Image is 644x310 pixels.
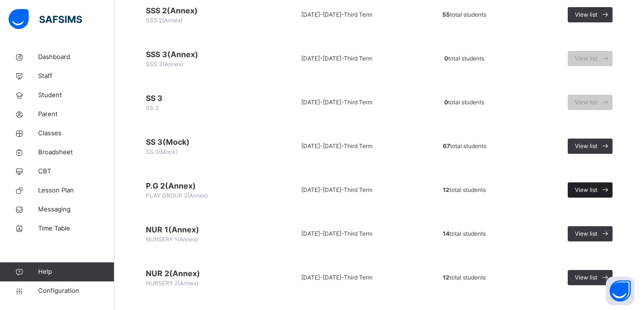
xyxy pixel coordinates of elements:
span: Third Term [344,186,372,193]
span: [DATE]-[DATE] - [301,99,344,106]
span: Configuration [38,286,114,296]
span: Lesson Plan [38,186,114,195]
span: [DATE]-[DATE] - [301,274,344,281]
span: Parent [38,110,114,119]
b: 55 [442,11,450,18]
span: total students [443,186,486,193]
span: SS 3 [146,92,250,104]
span: SS 3(Mock) [146,136,250,148]
span: PLAY GROUP 2(Annex) [146,192,208,199]
b: 12 [443,274,450,281]
span: Dashboard [38,52,114,62]
span: View list [575,142,597,150]
span: NURSERY 2(Annex) [146,280,198,287]
b: 0 [444,55,448,62]
span: NUR 1(Annex) [146,224,250,235]
span: Broadsheet [38,148,114,157]
span: View list [575,186,597,194]
span: View list [575,273,597,282]
span: total students [443,142,486,150]
span: total students [443,274,486,281]
span: P.G 2(Annex) [146,180,250,191]
span: Student [38,90,114,100]
span: View list [575,10,597,19]
span: NURSERY 1(Annex) [146,236,198,243]
b: 14 [443,230,450,237]
span: SS 3 [146,104,159,111]
span: SSS 3(Annex) [146,60,183,68]
span: SS 3(Mock) [146,148,178,155]
span: [DATE]-[DATE] - [301,186,344,193]
b: 67 [443,142,450,150]
span: [DATE]-[DATE] - [301,11,344,18]
span: Classes [38,129,114,138]
span: Help [38,267,114,277]
img: safsims [9,9,82,29]
span: Messaging [38,205,114,214]
span: Third Term [344,11,372,18]
span: NUR 2(Annex) [146,268,250,279]
span: View list [575,54,597,63]
span: SSS 2(Annex) [146,5,250,16]
span: Third Term [344,274,372,281]
span: total students [444,55,484,62]
span: View list [575,98,597,107]
span: Third Term [344,230,372,237]
span: SSS 2(Annex) [146,17,183,24]
b: 0 [444,99,448,106]
span: Time Table [38,224,114,233]
span: total students [443,230,486,237]
b: 12 [443,186,450,193]
span: total students [442,11,486,18]
span: Third Term [344,99,372,106]
span: CBT [38,167,114,176]
span: total students [444,99,484,106]
span: [DATE]-[DATE] - [301,142,344,150]
span: [DATE]-[DATE] - [301,55,344,62]
span: View list [575,230,597,238]
span: SSS 3(Annex) [146,49,250,60]
span: [DATE]-[DATE] - [301,230,344,237]
span: Third Term [344,55,372,62]
button: Open asap [606,277,634,305]
span: Third Term [344,142,372,150]
span: Staff [38,71,114,81]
